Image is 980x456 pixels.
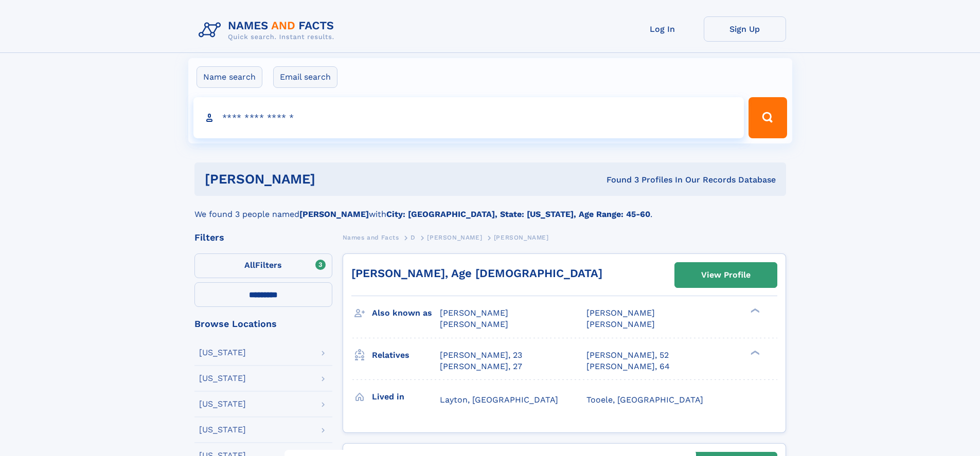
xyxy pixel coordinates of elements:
[194,319,332,329] div: Browse Locations
[199,349,246,357] div: [US_STATE]
[205,173,461,186] h1: [PERSON_NAME]
[197,66,262,88] label: Name search
[704,16,786,42] a: Sign Up
[427,231,482,244] a: [PERSON_NAME]
[411,231,416,244] a: D
[440,395,558,405] span: Layton, [GEOGRAPHIC_DATA]
[372,346,440,364] h3: Relatives
[440,319,508,329] span: [PERSON_NAME]
[586,395,703,405] span: Tooele, [GEOGRAPHIC_DATA]
[748,349,760,356] div: ❯
[244,260,255,270] span: All
[586,361,670,372] a: [PERSON_NAME], 64
[440,350,522,361] a: [PERSON_NAME], 23
[440,308,508,318] span: [PERSON_NAME]
[748,307,760,314] div: ❯
[372,304,440,322] h3: Also known as
[386,209,650,219] b: City: [GEOGRAPHIC_DATA], State: [US_STATE], Age Range: 45-60
[427,234,482,241] span: [PERSON_NAME]
[675,263,777,287] a: View Profile
[194,253,332,278] label: Filters
[372,388,440,406] h3: Lived in
[749,97,787,138] button: Search Button
[621,16,704,42] a: Log In
[273,66,337,88] label: Email search
[586,319,655,329] span: [PERSON_NAME]
[299,209,369,219] b: [PERSON_NAME]
[440,361,522,372] a: [PERSON_NAME], 27
[461,174,776,186] div: Found 3 Profiles In Our Records Database
[194,196,786,221] div: We found 3 people named with .
[199,374,246,382] div: [US_STATE]
[199,400,246,408] div: [US_STATE]
[193,97,744,138] input: search input
[586,350,669,361] a: [PERSON_NAME], 52
[199,426,246,434] div: [US_STATE]
[586,308,655,318] span: [PERSON_NAME]
[194,16,343,44] img: Logo Names and Facts
[494,234,549,241] span: [PERSON_NAME]
[701,263,751,287] div: View Profile
[411,234,416,241] span: D
[351,267,602,280] a: [PERSON_NAME], Age [DEMOGRAPHIC_DATA]
[194,233,332,242] div: Filters
[343,231,399,244] a: Names and Facts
